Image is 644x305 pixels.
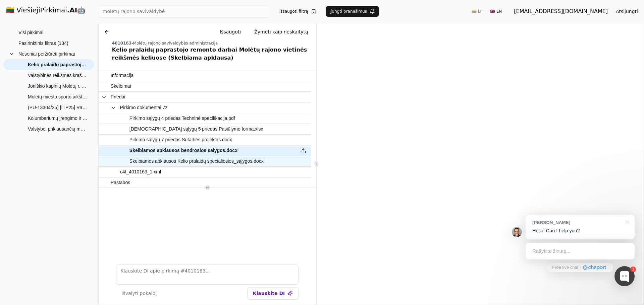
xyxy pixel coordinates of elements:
[275,6,320,17] button: Išsaugoti filtrą
[247,287,299,299] button: Klauskite DI
[552,264,578,271] span: Free live chat
[120,103,168,112] span: Pirkimo dokumentai.7z
[111,71,133,80] span: Informacija
[129,156,264,166] span: Skelbiamos apklausos Kelio pralaidų specialiosios_sąlygos.docx
[129,135,232,145] span: Pirkimo sąlygų 7 priedas Sutarties projektas.docx
[512,227,522,237] img: Jonas
[28,60,88,70] span: Kelio pralaidų paprastojo remonto darbai Molėtų rajono vietinės reikšmės keliuose (Skelbiama apkl...
[249,26,314,38] button: Žymėti kaip neskaitytą
[18,49,75,59] span: Neseniai peržiūrėti pirkimai
[111,92,125,102] span: Priedai
[129,124,263,134] span: [DEMOGRAPHIC_DATA] sąlygų 5 priedas Pasiūlymo forma.xlsx
[532,227,628,234] p: Hello! Can I help you?
[28,102,88,112] span: (PU-13304/25) [ITP25] Ratiniai traktoriai su papildoma įranga
[129,146,237,155] span: Skelbiamos apklausos bendrosios sąlygos.docx
[28,113,88,123] span: Kolumbariumų įrengimo ir aplinkos sutvarkymo darbai [GEOGRAPHIC_DATA] kapinių teritorijoje [GEOGR...
[112,41,131,46] span: 4010163
[28,70,88,80] span: Valstybinės reikšmės krašto kelio Nr. 114 [GEOGRAPHIC_DATA]–[GEOGRAPHIC_DATA]–[GEOGRAPHIC_DATA] r...
[547,263,613,272] a: Free live chat·
[486,6,506,17] button: 🇬🇧 EN
[28,124,88,134] span: Valstybei priklausančių melioracijos statinių remontas (Skelbiama apklausa)
[18,38,68,48] span: Pasirinktinis filtras (134)
[112,46,314,62] div: Kelio pralaidų paprastojo remonto darbai Molėtų rajono vietinės reikšmės keliuose (Skelbiama apkl...
[112,41,314,46] div: -
[98,5,270,17] input: Greita paieška...
[120,167,161,177] span: c4t_4010163_1.xml
[526,243,635,259] div: Rašykite žinutę...
[28,81,88,91] span: Joniškio kapinių Molėtų r. sav., [GEOGRAPHIC_DATA] sen., [GEOGRAPHIC_DATA] k. infrastruktūros sut...
[532,219,621,226] div: [PERSON_NAME]
[111,81,131,91] span: Skelbimai
[129,113,235,123] span: Pirkimo sąlygų 4 priedas Techninė specifikacija.pdf
[18,27,43,37] span: Visi pirkimai
[610,5,643,17] button: Atsijungti
[111,178,130,187] span: Pastabos
[630,266,636,272] div: 1
[514,7,608,15] div: [EMAIL_ADDRESS][DOMAIN_NAME]
[133,41,218,46] span: Molėtų rajono savivaldybės administracija
[326,6,379,17] button: Įjungti pranešimus
[214,26,246,38] button: Išsaugoti
[580,264,581,271] div: ·
[67,6,77,14] strong: .AI
[28,92,88,102] span: Molėtų miesto sporto aikštelės atnaujinimas (Skelbiama apklausa)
